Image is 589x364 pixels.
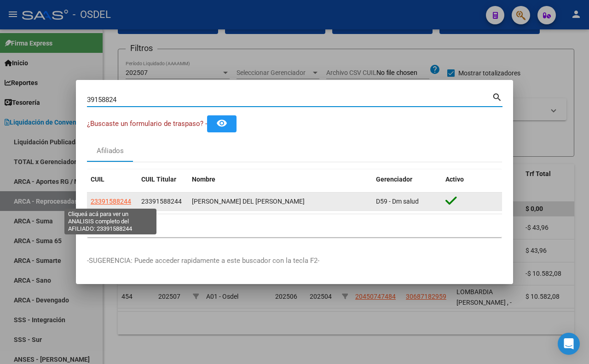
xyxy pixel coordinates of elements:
[141,176,176,183] span: CUIL Titular
[376,176,412,183] span: Gerenciador
[141,198,182,205] span: 23391588244
[91,198,131,205] span: 23391588244
[87,119,207,128] span: ¿Buscaste un formulario de traspaso? -
[376,198,419,205] span: D59 - Dm salud
[192,176,215,183] span: Nombre
[558,333,580,355] div: Open Intercom Messenger
[492,91,502,102] mat-icon: search
[192,196,369,207] div: [PERSON_NAME] DEL [PERSON_NAME]
[97,146,124,156] div: Afiliados
[372,170,442,189] datatable-header-cell: Gerenciador
[216,118,227,129] mat-icon: remove_red_eye
[442,170,502,189] datatable-header-cell: Activo
[445,176,464,183] span: Activo
[87,256,502,266] p: -SUGERENCIA: Puede acceder rapidamente a este buscador con la tecla F2-
[87,170,138,189] datatable-header-cell: CUIL
[91,176,104,183] span: CUIL
[188,170,372,189] datatable-header-cell: Nombre
[87,214,502,237] div: 1 total
[138,170,188,189] datatable-header-cell: CUIL Titular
